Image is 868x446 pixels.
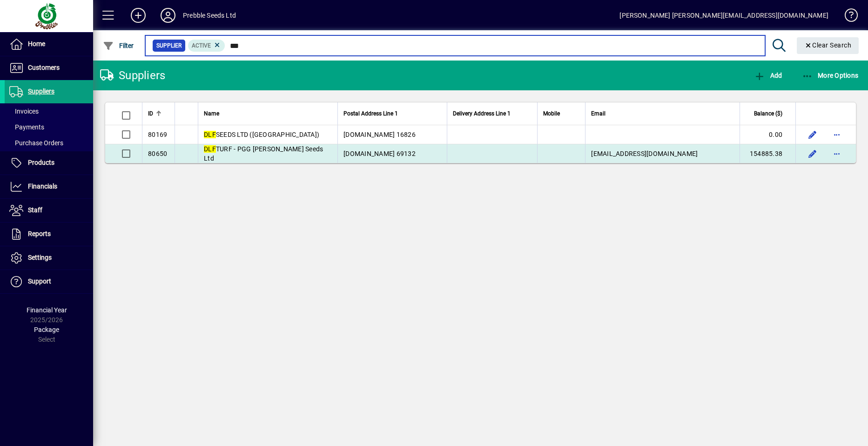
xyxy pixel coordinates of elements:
button: Profile [153,7,183,24]
button: Add [752,67,784,84]
div: ID [148,108,169,119]
td: 154885.38 [740,144,795,163]
div: Balance ($) [746,108,791,119]
span: [DOMAIN_NAME] 16826 [343,131,416,138]
a: Customers [5,56,93,80]
em: DLF [204,145,216,153]
span: Purchase Orders [9,139,63,147]
a: Home [5,33,93,56]
button: Clear [797,37,859,54]
em: DLF [204,131,216,138]
mat-chip: Activation Status: Active [188,40,225,52]
button: Edit [805,127,820,142]
span: Home [28,40,45,47]
a: Invoices [5,103,93,119]
span: Postal Address Line 1 [343,108,398,119]
span: Package [34,326,59,333]
span: Delivery Address Line 1 [453,108,511,119]
span: 80169 [148,131,167,138]
div: Suppliers [100,68,165,83]
a: Support [5,270,93,293]
a: Reports [5,223,93,246]
span: Suppliers [28,88,54,95]
span: Products [28,159,54,166]
div: Mobile [543,108,579,119]
span: Add [754,72,782,79]
span: Financial Year [27,306,67,314]
div: [PERSON_NAME] [PERSON_NAME][EMAIL_ADDRESS][DOMAIN_NAME] [619,8,828,23]
span: Reports [28,230,51,237]
span: Customers [28,64,60,71]
div: Email [591,108,734,119]
a: Products [5,151,93,175]
button: More options [829,146,844,161]
a: Staff [5,199,93,222]
span: [EMAIL_ADDRESS][DOMAIN_NAME] [591,150,698,157]
span: Payments [9,123,44,131]
td: 0.00 [740,125,795,144]
span: More Options [802,72,859,79]
div: Prebble Seeds Ltd [183,8,236,23]
span: Settings [28,254,52,261]
span: TURF - PGG [PERSON_NAME] Seeds Ltd [204,145,323,162]
button: More Options [800,67,861,84]
a: Payments [5,119,93,135]
span: Balance ($) [754,108,782,119]
span: Support [28,277,51,285]
span: Staff [28,206,42,214]
div: Name [204,108,332,119]
a: Settings [5,246,93,270]
span: Clear Search [804,41,852,49]
span: Filter [103,42,134,49]
a: Purchase Orders [5,135,93,151]
a: Knowledge Base [838,2,856,32]
span: [DOMAIN_NAME] 69132 [343,150,416,157]
span: SEEDS LTD ([GEOGRAPHIC_DATA]) [204,131,319,138]
span: Invoices [9,108,39,115]
span: Supplier [156,41,182,50]
button: Edit [805,146,820,161]
button: Add [123,7,153,24]
span: Mobile [543,108,560,119]
span: Name [204,108,219,119]
a: Financials [5,175,93,198]
span: 80650 [148,150,167,157]
button: More options [829,127,844,142]
span: Financials [28,182,57,190]
button: Filter [101,37,136,54]
span: ID [148,108,153,119]
span: Email [591,108,606,119]
span: Active [192,42,211,49]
